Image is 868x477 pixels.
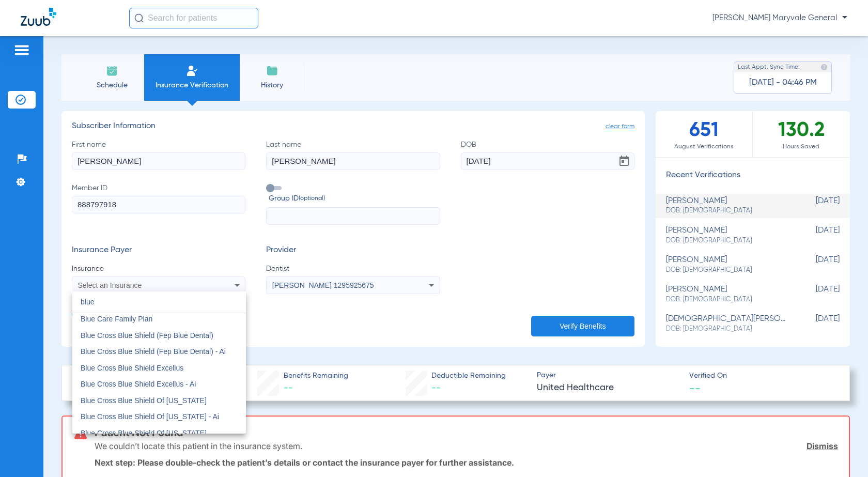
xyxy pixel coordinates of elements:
[81,396,207,405] span: Blue Cross Blue Shield Of [US_STATE]
[81,429,207,437] span: Blue Cross Blue Shield Of [US_STATE]
[81,364,183,372] span: Blue Cross Blue Shield Excellus
[81,331,213,340] span: Blue Cross Blue Shield (Fep Blue Dental)
[81,347,226,356] span: Blue Cross Blue Shield (Fep Blue Dental) - Ai
[81,412,219,421] span: Blue Cross Blue Shield Of [US_STATE] - Ai
[816,427,868,477] iframe: Chat Widget
[81,315,152,323] span: Blue Care Family Plan
[81,380,196,388] span: Blue Cross Blue Shield Excellus - Ai
[72,291,246,313] input: dropdown search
